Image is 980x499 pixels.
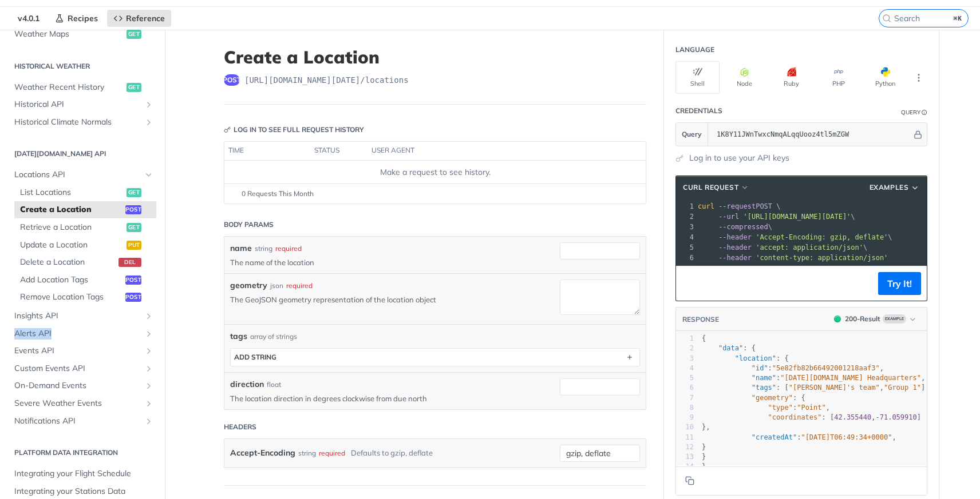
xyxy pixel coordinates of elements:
span: "type" [768,404,793,412]
label: direction [230,378,264,390]
a: Log in to use your API keys [689,152,789,164]
div: required [319,445,345,461]
div: string [255,243,272,254]
span: Update a Location [20,239,124,251]
th: user agent [367,142,623,160]
span: : [ , ] [702,384,925,392]
span: "[DATE][DOMAIN_NAME] Headquarters" [780,374,921,382]
div: Credentials [675,106,722,116]
div: 4 [676,364,694,373]
button: Examples [866,182,924,193]
span: List Locations [20,187,124,198]
button: Show subpages for Severe Weather Events [144,399,153,408]
span: On-Demand Events [14,380,141,392]
button: Python [863,61,907,94]
h2: [DATE][DOMAIN_NAME] API [9,149,156,159]
kbd: ⌘K [951,13,965,24]
div: json [270,281,283,291]
a: On-Demand EventsShow subpages for On-Demand Events [9,377,156,394]
svg: Key [224,126,231,133]
span: : { [702,344,756,352]
div: ADD string [234,353,276,361]
span: v4.0.1 [11,10,46,27]
label: name [230,242,252,254]
span: --header [718,233,752,241]
div: 3 [676,222,696,232]
a: Create a Locationpost [14,201,156,218]
span: get [127,30,141,39]
span: "name" [752,374,776,382]
span: "data" [718,344,743,352]
span: Recipes [68,13,98,23]
button: Hide [912,129,924,140]
button: Query [676,123,708,146]
h1: Create a Location [224,47,646,67]
button: Hide subpages for Locations API [144,170,153,179]
span: "coordinates" [768,413,822,421]
th: status [310,142,367,160]
div: 12 [676,442,694,452]
span: Query [682,129,702,139]
span: 42.355440 [834,413,871,421]
a: Recipes [49,10,104,27]
span: } [702,462,706,470]
span: Severe Weather Events [14,398,141,409]
h2: Platform DATA integration [9,448,156,458]
span: } [702,453,706,461]
span: : { [702,394,805,402]
span: --request [718,202,756,210]
a: Historical Climate NormalsShow subpages for Historical Climate Normals [9,114,156,131]
span: : , [702,364,884,372]
a: Delete a Locationdel [14,254,156,271]
div: 6 [676,383,694,393]
div: 2 [676,211,696,222]
span: Historical API [14,99,141,110]
span: Locations API [14,169,141,181]
button: Ruby [769,61,813,94]
a: Notifications APIShow subpages for Notifications API [9,413,156,430]
div: 9 [676,413,694,422]
button: Copy to clipboard [682,275,698,292]
button: Shell [675,61,720,94]
div: QueryInformation [901,108,927,117]
div: Body Params [224,219,274,230]
span: post [224,74,240,86]
span: { [702,334,706,342]
span: Remove Location Tags [20,292,122,303]
button: Show subpages for On-Demand Events [144,381,153,390]
span: 'content-type: application/json' [756,254,888,262]
span: curl [698,202,714,210]
span: "location" [735,354,776,362]
a: Add Location Tagspost [14,272,156,289]
span: Alerts API [14,328,141,340]
span: 'accept: application/json' [756,243,863,252]
span: 0 Requests This Month [242,189,314,199]
span: --header [718,254,752,262]
div: float [267,380,281,390]
span: put [127,241,141,250]
a: Weather Recent Historyget [9,79,156,96]
span: "id" [752,364,768,372]
div: 5 [676,373,694,383]
button: Show subpages for Alerts API [144,329,153,338]
span: 200 [834,316,841,322]
span: Add Location Tags [20,274,122,286]
span: Historical Climate Normals [14,117,141,128]
button: Show subpages for Custom Events API [144,364,153,373]
span: - [875,413,879,421]
a: Historical APIShow subpages for Historical API [9,96,156,113]
span: del [118,258,141,267]
span: post [125,205,141,214]
div: Language [675,45,714,55]
span: \ [698,213,855,221]
label: geometry [230,280,267,292]
button: Show subpages for Notifications API [144,417,153,426]
span: "[PERSON_NAME]'s team" [789,384,880,392]
button: cURL Request [679,182,753,193]
a: Retrieve a Locationget [14,219,156,236]
div: 10 [676,422,694,432]
button: PHP [816,61,860,94]
div: Headers [224,422,256,432]
span: Example [883,314,906,324]
span: post [125,276,141,285]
